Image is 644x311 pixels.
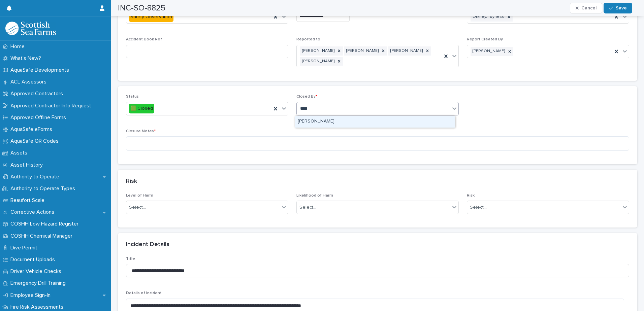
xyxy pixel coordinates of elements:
h2: Incident Details [126,241,169,248]
span: Closure Notes [126,129,156,133]
p: Assets [8,150,33,156]
span: Status [126,95,139,99]
span: Cancel [581,6,597,10]
span: Reported to [296,37,320,41]
p: Document Uploads [8,256,60,263]
img: bPIBxiqnSb2ggTQWdOVV [5,22,56,35]
p: Authority to Operate [8,174,65,180]
h2: Risk [126,178,137,185]
div: Select... [470,204,487,211]
span: Details of Incident [126,291,162,295]
p: Dive Permit [8,245,43,251]
div: Safety Observation [129,12,173,22]
p: Authority to Operate Types [8,185,80,192]
div: Andrew Park [295,116,455,128]
p: Emergency Drill Training [8,280,71,286]
p: Approved Contractor Info Request [8,103,97,109]
button: Save [604,3,632,13]
div: Orkney/Toyness [471,12,505,22]
span: Report Created By [467,37,503,41]
span: Level of Harm [126,194,153,198]
p: AquaSafe Developments [8,67,74,73]
p: COSHH Chemical Manager [8,233,78,239]
span: Accident Book Ref [126,37,162,41]
p: Beaufort Scale [8,197,50,204]
p: ACL Assessors [8,79,52,85]
p: Approved Offline Forms [8,114,71,121]
button: Cancel [570,3,602,13]
p: Employee Sign-In [8,292,56,299]
h2: INC-SO-8825 [118,3,165,13]
span: Title [126,257,135,261]
p: AquaSafe eForms [8,126,58,133]
div: [PERSON_NAME] [388,46,424,56]
div: Select... [129,204,146,211]
span: Save [616,6,627,10]
p: COSHH Low Hazard Register [8,221,84,227]
div: [PERSON_NAME] [300,57,335,66]
span: Risk [467,194,475,198]
p: Approved Contractors [8,91,68,97]
div: 🟩 Closed [129,104,154,113]
div: [PERSON_NAME] [471,47,506,56]
div: [PERSON_NAME] [344,46,380,56]
p: Driver Vehicle Checks [8,268,67,275]
p: Fire Risk Assessments [8,304,69,310]
p: Asset History [8,162,48,168]
div: [PERSON_NAME] [300,46,335,56]
span: Closed By [296,95,317,99]
span: Likelihood of Harm [296,194,333,198]
p: AquaSafe QR Codes [8,138,64,144]
p: What's New? [8,55,46,62]
div: Select... [299,204,316,211]
p: Corrective Actions [8,209,60,215]
p: Home [8,43,30,50]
